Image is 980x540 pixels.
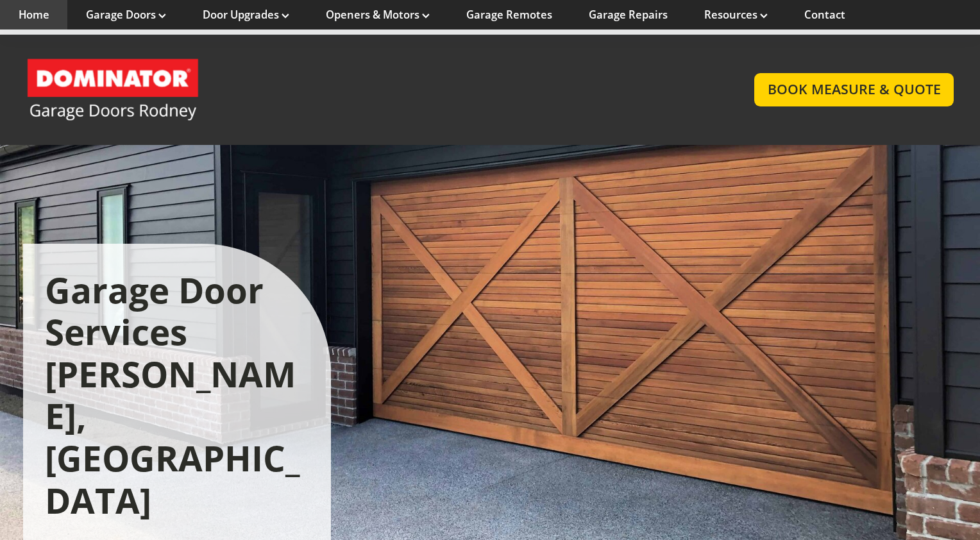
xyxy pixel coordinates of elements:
h1: Garage Door Services [PERSON_NAME], [GEOGRAPHIC_DATA] [45,269,309,521]
a: Openers & Motors [326,8,430,22]
a: Garage Remotes [466,8,552,22]
a: Garage Doors [86,8,166,22]
a: Home [19,8,49,22]
a: Resources [704,8,768,22]
a: BOOK MEASURE & QUOTE [754,73,954,106]
a: Contact [804,8,845,22]
a: Garage Repairs [589,8,668,22]
a: Door Upgrades [203,8,289,22]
